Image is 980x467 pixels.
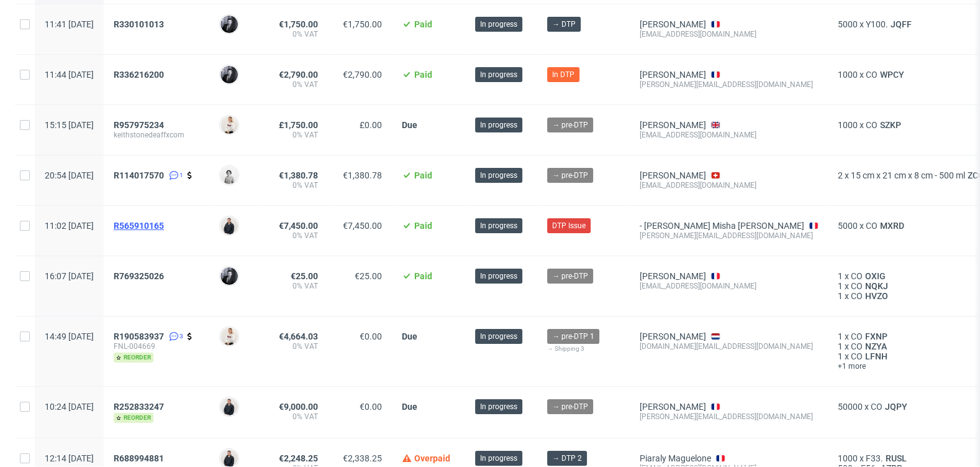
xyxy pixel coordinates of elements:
[114,271,164,281] span: R769325026
[220,398,238,415] img: Adrian Margula
[871,402,882,412] span: CO
[114,19,164,29] span: R330101013
[851,271,863,281] span: CO
[838,341,843,351] span: 1
[114,453,166,463] a: R688994881
[640,221,804,231] a: - [PERSON_NAME] Misha [PERSON_NAME]
[838,271,843,281] span: 1
[863,291,891,301] span: HVZO
[45,19,94,29] span: 11:41 [DATE]
[269,29,318,39] span: 0% VAT
[552,453,582,464] span: → DTP 2
[291,271,318,281] span: €25.00
[114,19,166,29] a: R330101013
[114,70,164,80] span: R336216200
[552,270,588,282] span: → pre-DTP
[279,70,318,80] span: €2,790.00
[480,331,517,342] span: In progress
[414,70,432,80] span: Paid
[838,19,858,29] span: 5000
[480,69,517,80] span: In progress
[863,281,891,291] a: NQKJ
[552,19,576,30] span: → DTP
[114,353,153,363] span: reorder
[220,16,238,33] img: Philippe Dubuy
[640,402,706,412] a: [PERSON_NAME]
[343,170,382,180] span: €1,380.78
[838,70,858,80] span: 1000
[866,70,878,80] span: CO
[114,331,166,341] a: R190583937
[166,331,183,341] a: 3
[552,170,588,181] span: → pre-DTP
[402,331,417,341] span: Due
[220,217,238,234] img: Adrian Margula
[269,412,318,422] span: 0% VAT
[866,120,878,130] span: CO
[269,180,318,190] span: 0% VAT
[838,453,858,463] span: 1000
[343,221,382,231] span: €7,450.00
[851,291,863,301] span: CO
[220,167,238,184] img: Dudek Mariola
[640,29,818,39] div: [EMAIL_ADDRESS][DOMAIN_NAME]
[640,130,818,140] div: [EMAIL_ADDRESS][DOMAIN_NAME]
[45,453,94,463] span: 12:14 [DATE]
[547,344,620,354] div: → Shipping 3
[838,331,843,341] span: 1
[279,170,318,180] span: €1,380.78
[882,402,910,412] a: JQPY
[838,120,858,130] span: 1000
[166,170,183,180] a: 1
[414,221,432,231] span: Paid
[552,331,594,342] span: → pre-DTP 1
[640,170,706,180] a: [PERSON_NAME]
[269,281,318,291] span: 0% VAT
[114,120,166,130] a: R957975234
[640,331,706,341] a: [PERSON_NAME]
[640,19,706,29] a: [PERSON_NAME]
[269,80,318,90] span: 0% VAT
[343,19,382,29] span: €1,750.00
[269,130,318,140] span: 0% VAT
[355,271,382,281] span: €25.00
[866,19,888,29] span: Y100.
[114,120,164,130] span: R957975234
[863,271,888,281] a: OXIG
[343,453,382,463] span: €2,338.25
[220,450,238,467] img: Adrian Margula
[640,453,711,463] a: Piaraly Maguelone
[640,180,818,190] div: [EMAIL_ADDRESS][DOMAIN_NAME]
[851,281,863,291] span: CO
[851,351,863,361] span: CO
[863,331,890,341] a: FXNP
[279,331,318,341] span: €4,664.03
[552,119,588,131] span: → pre-DTP
[640,80,818,90] div: [PERSON_NAME][EMAIL_ADDRESS][DOMAIN_NAME]
[343,70,382,80] span: €2,790.00
[480,220,517,231] span: In progress
[114,413,153,423] span: reorder
[552,220,586,231] span: DTP Issue
[414,271,432,281] span: Paid
[838,281,843,291] span: 1
[878,120,904,130] span: SZKP
[402,120,417,130] span: Due
[360,120,382,130] span: £0.00
[480,19,517,30] span: In progress
[114,402,166,412] a: R252833247
[883,453,909,463] span: RUSL
[114,402,164,412] span: R252833247
[480,270,517,282] span: In progress
[851,331,863,341] span: CO
[863,341,889,351] span: NZYA
[414,170,432,180] span: Paid
[414,19,432,29] span: Paid
[838,402,863,412] span: 50000
[279,402,318,412] span: €9,000.00
[640,341,818,351] div: [DOMAIN_NAME][EMAIL_ADDRESS][DOMAIN_NAME]
[480,170,517,181] span: In progress
[114,341,199,351] span: FNL-004669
